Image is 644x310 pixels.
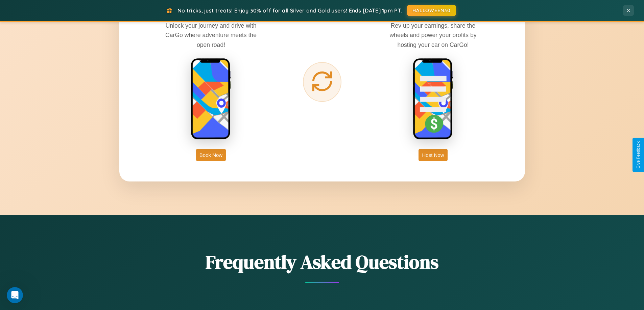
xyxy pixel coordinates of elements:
button: HALLOWEEN30 [407,5,456,16]
button: Book Now [196,149,226,161]
p: Rev up your earnings, share the wheels and power your profits by hosting your car on CarGo! [382,21,484,49]
span: No tricks, just treats! Enjoy 30% off for all Silver and Gold users! Ends [DATE] 1pm PT. [177,7,402,14]
iframe: Intercom live chat [7,287,23,303]
div: Give Feedback [636,141,641,169]
img: rent phone [191,58,231,140]
p: Unlock your journey and drive with CarGo where adventure meets the open road! [160,21,262,49]
h2: Frequently Asked Questions [119,249,525,275]
img: host phone [413,58,453,140]
button: Host Now [419,149,447,161]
